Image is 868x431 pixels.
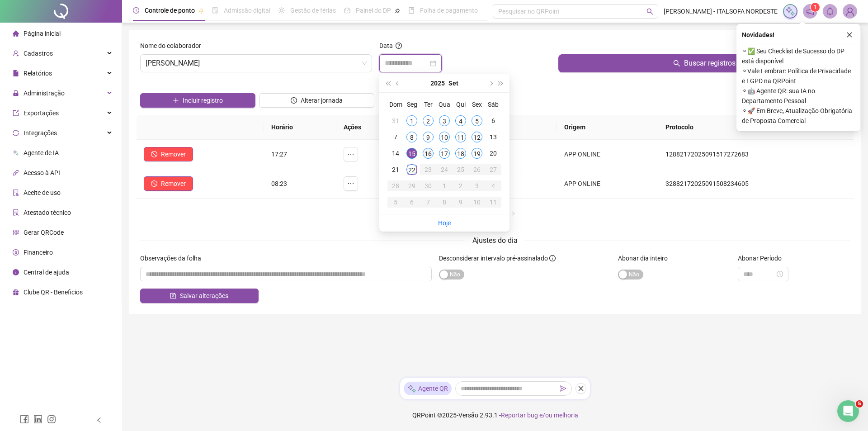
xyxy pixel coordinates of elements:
[24,50,53,57] span: Cadastros
[13,30,19,37] span: home
[485,96,501,113] th: Sáb
[439,180,450,191] div: 1
[47,415,56,424] span: instagram
[387,129,404,145] td: 2025-09-07
[742,106,855,126] span: ⚬ 🚀 Em Breve, Atualização Obrigatória de Proposta Comercial
[24,90,65,97] span: Administração
[387,194,404,210] td: 2025-10-05
[472,164,482,175] div: 26
[646,8,653,15] span: search
[13,110,19,116] span: export
[24,269,69,276] span: Central de ajuda
[742,30,774,40] span: Novidades !
[404,113,420,129] td: 2025-09-01
[472,115,482,126] div: 5
[785,6,795,16] img: sparkle-icon.fc2bf0ac1784a2077858766a79e2daf3.svg
[133,7,139,14] span: clock-circle
[144,147,193,161] button: Remover
[406,132,417,142] div: 8
[618,253,674,263] label: Abonar dia inteiro
[183,95,223,105] span: Incluir registro
[387,113,404,129] td: 2025-08-31
[24,129,57,137] span: Integrações
[423,148,434,159] div: 16
[404,194,420,210] td: 2025-10-06
[423,115,434,126] div: 2
[510,211,516,216] span: right
[144,176,193,191] button: Remover
[472,236,518,245] span: Ajustes do dia
[151,180,157,187] span: stop
[806,7,814,15] span: notification
[408,7,415,14] span: book
[13,209,19,216] span: solution
[140,289,259,303] button: Salvar alterações
[485,129,501,145] td: 2025-09-13
[33,415,42,424] span: linkedin
[301,95,343,105] span: Alterar jornada
[549,255,556,261] span: info-circle
[453,96,469,113] th: Qui
[458,412,478,419] span: Versão
[472,132,482,142] div: 12
[453,145,469,161] td: 2025-09-18
[846,32,853,38] span: close
[455,115,466,126] div: 4
[453,194,469,210] td: 2025-10-09
[557,115,658,140] th: Origem
[430,74,445,92] button: year panel
[404,382,452,395] div: Agente QR
[469,145,485,161] td: 2025-09-19
[488,115,499,126] div: 6
[439,115,450,126] div: 3
[496,74,506,92] button: super-next-year
[658,140,854,169] td: 12882172025091517272683
[145,7,195,14] span: Controle de ponto
[336,115,401,140] th: Ações
[453,129,469,145] td: 2025-09-11
[472,148,482,159] div: 19
[469,194,485,210] td: 2025-10-10
[455,197,466,208] div: 9
[161,149,186,159] span: Remover
[814,4,817,10] span: 1
[436,178,453,194] td: 2025-10-01
[404,145,420,161] td: 2025-09-15
[469,178,485,194] td: 2025-10-03
[406,148,417,159] div: 15
[393,74,403,92] button: prev-year
[455,132,466,142] div: 11
[738,253,788,263] label: Abonar Período
[151,151,157,157] span: stop
[423,180,434,191] div: 30
[259,98,374,105] a: Alterar jornada
[664,6,778,16] span: [PERSON_NAME] - ITALSOFA NORDESTE
[271,151,287,158] span: 17:27
[383,74,393,92] button: super-prev-year
[13,50,19,57] span: user-add
[501,412,578,419] span: Reportar bug e/ou melhoria
[379,42,393,49] span: Data
[453,161,469,178] td: 2025-09-25
[396,43,402,49] span: question-circle
[557,169,658,199] td: APP ONLINE
[488,164,499,175] div: 27
[439,197,450,208] div: 8
[453,113,469,129] td: 2025-09-04
[290,7,336,14] span: Gestão de férias
[684,58,736,69] span: Buscar registros
[180,291,228,301] span: Salvar alterações
[24,229,64,236] span: Gerar QRCode
[224,7,270,14] span: Admissão digital
[24,249,53,256] span: Financeiro
[140,41,207,51] label: Nome do colaborador
[278,7,285,14] span: sun
[24,70,52,77] span: Relatórios
[390,132,401,142] div: 7
[406,197,417,208] div: 6
[455,164,466,175] div: 25
[404,96,420,113] th: Seg
[146,55,367,72] span: DANIELA DIZ DA ROCHA
[439,164,450,175] div: 24
[436,161,453,178] td: 2025-09-24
